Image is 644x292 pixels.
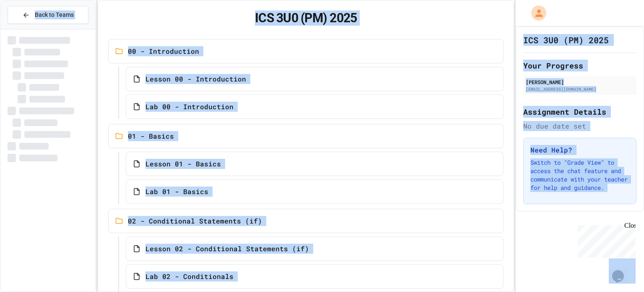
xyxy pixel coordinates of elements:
[574,222,636,258] iframe: chat widget
[523,121,636,131] div: No due date set
[523,60,636,71] h2: Your Progress
[609,258,636,284] iframe: chat widget
[126,67,504,91] a: Lesson 00 - Introduction
[3,3,58,53] div: Chat with us now!Close
[145,102,234,112] span: Lab 00 - Introduction
[128,46,199,56] span: 00 - Introduction
[530,145,629,155] h3: Need Help?
[526,78,634,86] div: [PERSON_NAME]
[35,11,74,19] span: Back to Teams
[108,11,504,26] h1: ICS 3U0 (PM) 2025
[126,179,504,204] a: Lab 01 - Basics
[523,34,609,46] h1: ICS 3U0 (PM) 2025
[126,152,504,176] a: Lesson 01 - Basics
[126,95,504,119] a: Lab 00 - Introduction
[145,159,221,169] span: Lesson 01 - Basics
[126,264,504,289] a: Lab 02 - Conditionals
[526,86,634,92] div: [EMAIL_ADDRESS][DOMAIN_NAME]
[145,187,208,197] span: Lab 01 - Basics
[523,106,636,118] h2: Assignment Details
[522,3,548,23] div: My Account
[530,158,629,192] p: Switch to "Grade View" to access the chat feature and communicate with your teacher for help and ...
[145,74,246,84] span: Lesson 00 - Introduction
[128,216,262,226] span: 02 - Conditional Statements (if)
[126,237,504,261] a: Lesson 02 - Conditional Statements (if)
[128,131,174,141] span: 01 - Basics
[145,271,234,281] span: Lab 02 - Conditionals
[145,244,309,254] span: Lesson 02 - Conditional Statements (if)
[8,6,88,24] button: Back to Teams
